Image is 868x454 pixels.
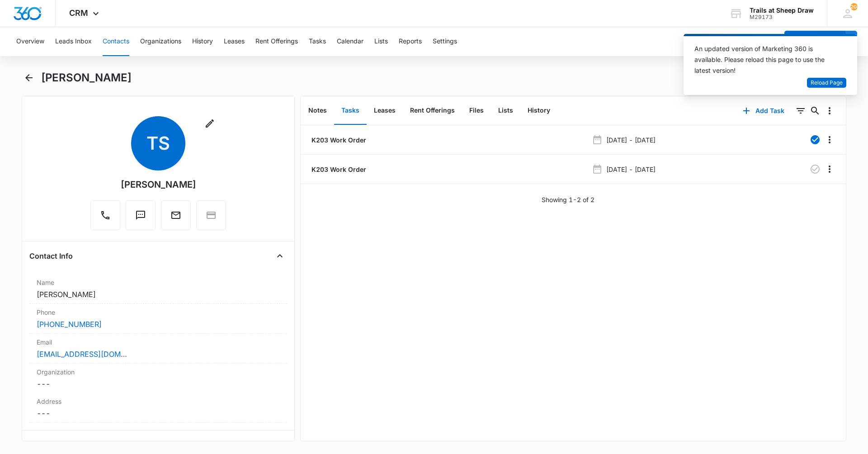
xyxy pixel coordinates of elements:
a: Email [161,214,191,222]
button: Text [126,200,156,230]
button: Notes [301,97,334,125]
button: Filters [793,104,808,118]
a: Text [126,214,156,222]
button: Organizations [140,27,181,56]
button: Email [161,200,191,230]
p: [DATE] - [DATE] [606,165,656,174]
a: [EMAIL_ADDRESS][DOMAIN_NAME] [37,349,127,359]
button: Overflow Menu [822,132,837,147]
div: An updated version of Marketing 360 is available. Please reload this page to use the latest version! [694,43,835,76]
a: [PHONE_NUMBER] [37,319,102,330]
button: Reload Page [807,78,846,88]
button: Lists [491,97,520,125]
h4: Details [29,440,53,450]
label: Phone [37,307,280,317]
label: Address [37,397,280,406]
label: Name [37,278,280,287]
h1: [PERSON_NAME] [41,71,132,85]
button: Rent Offerings [255,27,298,56]
button: History [192,27,213,56]
span: 208 [850,3,858,10]
span: TS [131,116,185,170]
div: Address--- [29,393,287,423]
button: Call [90,200,120,230]
button: Rent Offerings [403,97,462,125]
button: Overflow Menu [822,162,837,176]
button: Back [22,71,36,85]
div: notifications count [850,3,858,10]
label: Organization [37,367,280,377]
h4: Contact Info [29,251,73,261]
span: CRM [69,8,88,18]
button: Reports [399,27,422,56]
dd: --- [37,378,280,389]
div: [PERSON_NAME] [121,178,196,191]
dd: [PERSON_NAME] [37,289,280,300]
div: Name[PERSON_NAME] [29,274,287,304]
div: Email[EMAIL_ADDRESS][DOMAIN_NAME] [29,334,287,364]
button: Overview [16,27,44,56]
div: account id [750,14,814,20]
button: Calendar [337,27,363,56]
a: K203 Work Order [310,165,366,174]
button: Contacts [103,27,129,56]
div: Organization--- [29,364,287,393]
button: Tasks [334,97,367,125]
button: Overflow Menu [822,104,837,118]
label: Email [37,337,280,347]
button: Leases [367,97,403,125]
button: Add Contact [784,31,845,52]
p: Showing 1-2 of 2 [542,195,594,204]
button: Add Task [734,100,793,122]
p: [DATE] - [DATE] [606,135,656,145]
button: Close [273,438,287,452]
button: Leads Inbox [55,27,92,56]
a: Call [90,214,120,222]
button: Close [273,249,287,263]
span: Reload Page [811,79,843,87]
button: Lists [374,27,388,56]
button: History [520,97,557,125]
dd: --- [37,408,280,419]
button: Tasks [309,27,326,56]
div: account name [750,7,814,14]
a: K203 Work Order [310,135,366,145]
button: Search... [808,104,822,118]
div: Phone[PHONE_NUMBER] [29,304,287,334]
button: Settings [433,27,457,56]
button: Leases [224,27,245,56]
button: Files [462,97,491,125]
